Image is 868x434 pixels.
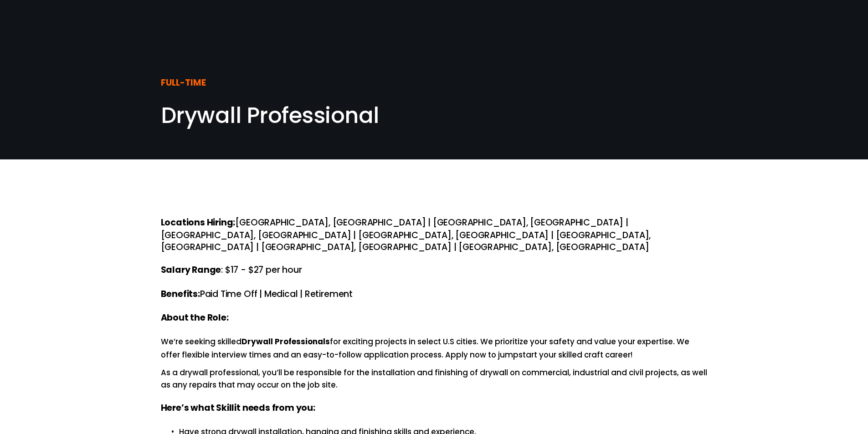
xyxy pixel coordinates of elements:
h4: [GEOGRAPHIC_DATA], [GEOGRAPHIC_DATA] | [GEOGRAPHIC_DATA], [GEOGRAPHIC_DATA] | [GEOGRAPHIC_DATA], ... [161,217,708,254]
strong: Locations Hiring: [161,216,236,231]
p: We’re seeking skilled for exciting projects in select U.S cities. We prioritize your safety and v... [161,336,708,361]
span: Drywall Professional [161,100,379,131]
h4: : $17 - $27 per hour [161,264,708,277]
strong: Benefits: [161,287,200,302]
p: As a drywall professional, you’ll be responsible for the installation and finishing of drywall on... [161,367,708,391]
strong: Salary Range [161,263,221,278]
strong: Drywall Professionals [241,336,330,349]
strong: FULL-TIME [161,76,206,91]
h4: Paid Time Off | Medical | Retirement [161,288,708,301]
strong: Here’s what Skillit needs from you: [161,401,315,416]
strong: About the Role: [161,311,229,326]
